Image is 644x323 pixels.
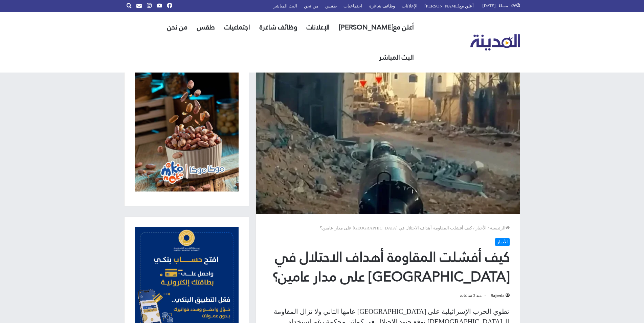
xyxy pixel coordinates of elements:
a: اجتماعيات [220,12,255,42]
a: طقس [192,12,220,42]
a: الإعلانات [302,12,334,42]
a: وظائف شاغرة [255,12,302,42]
span: منذ 3 ساعات [460,291,487,300]
a: أعلن مع[PERSON_NAME] [334,12,419,42]
a: Sajeeda [491,293,510,298]
img: تلفزيون المدينة [470,34,520,51]
em: / [488,225,489,230]
a: البث المباشر [374,42,419,73]
h1: كيف أفشلت المقاومة أهداف الاحتلال في [GEOGRAPHIC_DATA] على مدار عامين؟ [266,247,510,286]
a: الأخبار [495,238,510,246]
a: الرئيسية [490,225,510,230]
a: الأخبار [475,225,487,230]
a: من نحن [162,12,192,42]
em: / [473,225,474,230]
span: كيف أفشلت المقاومة أهداف الاحتلال في [GEOGRAPHIC_DATA] على مدار عامين؟ [320,225,472,230]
